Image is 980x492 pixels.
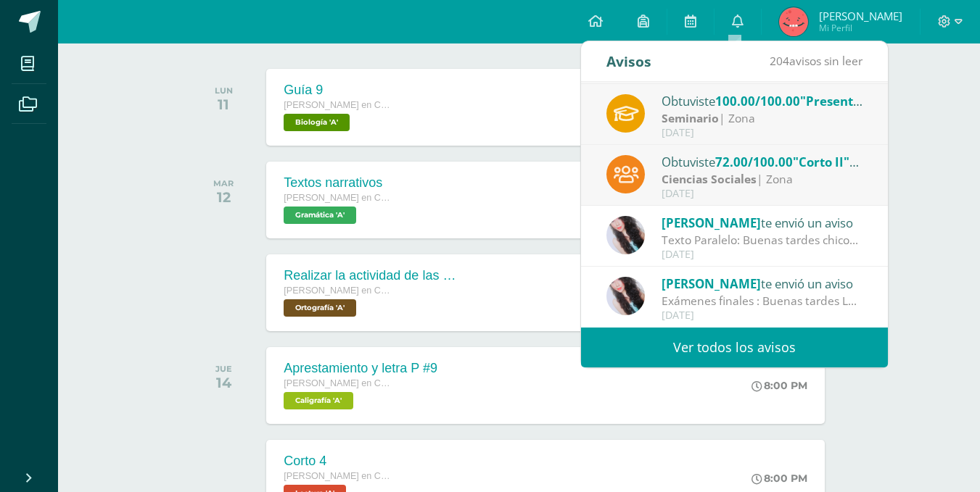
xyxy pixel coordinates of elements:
[662,188,863,200] div: [DATE]
[662,309,863,322] div: [DATE]
[284,471,392,481] span: [PERSON_NAME] en CCLL en Diseño Grafico
[213,188,234,206] div: 12
[662,214,761,231] span: [PERSON_NAME]
[606,216,645,254] img: de00e5df6452eeb3b104b8712ab95a0d.png
[779,7,808,36] img: ce3481198234839f86e7f1545ed07784.png
[662,249,863,261] div: [DATE]
[662,293,863,309] div: Exámenes finales : Buenas tardes La próxima semana únicamente se estarán evaluando grados de prim...
[662,275,761,292] span: [PERSON_NAME]
[284,392,353,409] span: Caligrafía 'A'
[284,83,392,98] div: Guía 9
[284,285,392,296] span: [PERSON_NAME] en CCLL en Diseño Grafico
[662,274,863,293] div: te envió un aviso
[284,175,392,191] div: Textos narrativos
[662,152,863,171] div: Obtuviste en
[715,154,793,170] span: 72.00/100.00
[752,379,807,392] div: 8:00 PM
[284,378,392,388] span: [PERSON_NAME] en CCLL en Diseño Grafico
[215,364,232,374] div: JUE
[770,53,789,69] span: 204
[581,328,888,367] a: Ver todos los avisos
[606,41,651,81] div: Avisos
[662,110,863,127] div: | Zona
[662,171,863,188] div: | Zona
[284,100,392,110] span: [PERSON_NAME] en CCLL en Diseño Grafico
[662,91,863,110] div: Obtuviste en
[819,22,902,34] span: Mi Perfil
[215,96,233,113] div: 11
[793,154,859,170] span: "Corto II"
[284,114,350,131] span: Biología 'A'
[662,127,863,139] div: [DATE]
[662,171,757,187] strong: Ciencias Sociales
[770,53,862,69] span: avisos sin leer
[662,213,863,232] div: te envió un aviso
[752,472,807,485] div: 8:00 PM
[819,9,902,23] span: [PERSON_NAME]
[284,268,458,283] div: Realizar la actividad de las páginas 30 y 31
[662,110,719,126] strong: Seminario
[715,93,800,109] span: 100.00/100.00
[213,178,234,188] div: MAR
[606,277,645,315] img: de00e5df6452eeb3b104b8712ab95a0d.png
[284,299,356,317] span: Ortografía 'A'
[662,232,863,249] div: Texto Paralelo: Buenas tardes chicos Les recuerdo que tienen ya solo tienen 15 días para finaliza...
[284,454,392,469] div: Corto 4
[284,193,392,203] span: [PERSON_NAME] en CCLL en Diseño Grafico
[215,374,232,391] div: 14
[215,86,233,96] div: LUN
[284,361,437,376] div: Aprestamiento y letra P #9
[284,207,356,224] span: Gramática 'A'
